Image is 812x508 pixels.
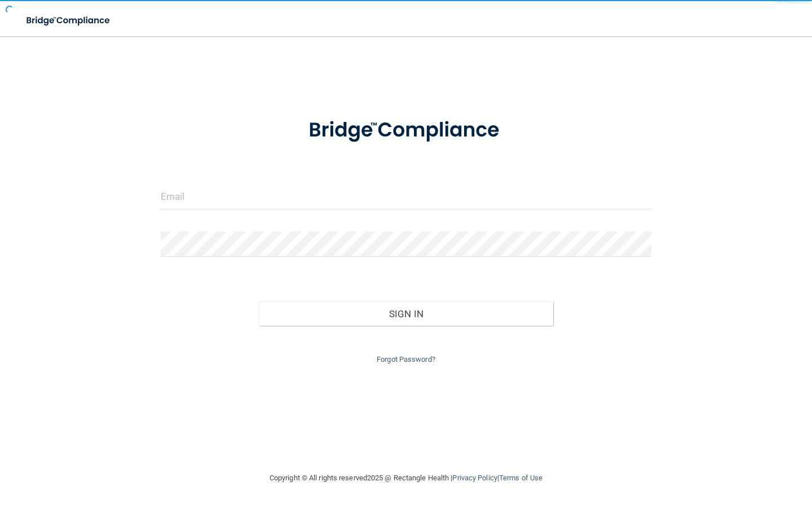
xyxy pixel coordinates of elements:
[259,301,553,326] button: Sign In
[200,460,612,496] div: Copyright © All rights reserved 2025 @ Rectangle Health | |
[377,355,435,364] a: Forgot Password?
[452,474,497,482] a: Privacy Policy
[17,9,121,32] img: bridge_compliance_login_screen.278c3ca4.svg
[288,104,524,157] img: bridge_compliance_login_screen.278c3ca4.svg
[161,184,651,209] input: Email
[499,474,542,482] a: Terms of Use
